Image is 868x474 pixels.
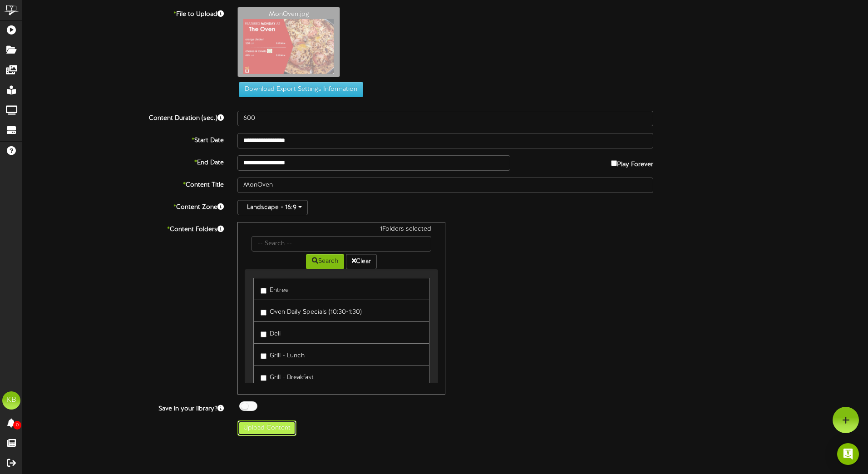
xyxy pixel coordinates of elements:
span: 0 [13,421,21,430]
label: End Date [16,155,231,168]
label: Content Title [16,178,231,190]
input: Grill - Breakfast [261,375,266,381]
input: Grill - Lunch [261,353,266,359]
button: Landscape - 16:9 [237,200,308,215]
input: Entree [261,288,266,294]
div: Open Intercom Messenger [837,443,859,465]
label: Save in your library? [16,401,231,414]
label: Play Forever [611,155,653,169]
input: Oven Daily Specials (10:30-1:30) [261,310,266,316]
label: Grill - Breakfast [261,370,314,382]
label: Deli [261,326,281,339]
label: Oven Daily Specials (10:30-1:30) [261,305,362,317]
label: Grill - Lunch [261,348,305,360]
input: Deli [261,331,266,337]
label: Start Date [16,133,231,145]
label: Content Duration (sec.) [16,111,231,123]
label: Content Folders [16,222,231,234]
button: Download Export Settings Information [239,82,363,97]
input: -- Search -- [252,236,431,252]
label: Entree [261,283,289,295]
label: Content Zone [16,200,231,212]
input: Title of this Content [237,178,653,193]
div: 1 Folders selected [245,225,438,236]
div: KB [2,391,20,410]
button: Upload Content [237,420,296,436]
a: Download Export Settings Information [234,86,363,93]
input: Play Forever [611,160,617,166]
button: Search [306,254,344,269]
button: Clear [346,254,377,269]
label: File to Upload [16,7,231,19]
